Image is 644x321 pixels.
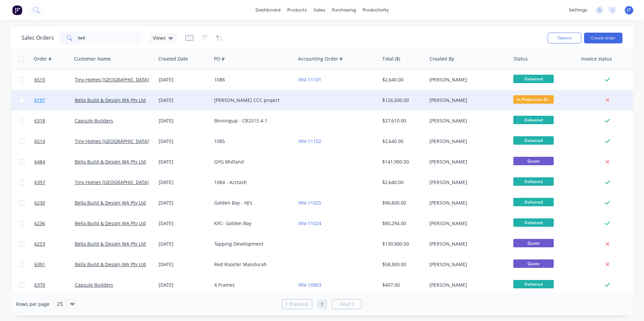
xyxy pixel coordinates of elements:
[359,5,392,15] div: productivity
[214,261,289,268] div: Red Rooster Mandurah
[75,241,146,247] a: Bella Build & Design WA Pty Ltd
[159,220,209,227] div: [DATE]
[214,200,289,206] div: Golden Bay - HJ's
[382,241,422,247] div: $130,900.00
[159,97,209,104] div: [DATE]
[429,179,504,186] div: [PERSON_NAME]
[159,117,209,124] div: [DATE]
[284,5,310,15] div: products
[214,138,289,145] div: 1085
[34,158,45,165] span: 6484
[34,241,45,247] span: 6253
[627,7,631,13] span: JT
[159,76,209,83] div: [DATE]
[513,177,554,186] span: Delivered
[34,90,75,110] a: 6197
[429,76,504,83] div: [PERSON_NAME]
[34,282,45,288] span: 6370
[513,75,554,83] span: Delivered
[214,158,289,165] div: GYG Midland
[34,131,75,151] a: 6514
[34,254,75,275] a: 6391
[566,5,591,15] div: settings
[584,33,622,43] button: Create order
[34,70,75,90] a: 6515
[34,138,45,145] span: 6514
[382,138,422,145] div: $2,640.00
[429,56,454,62] div: Created By
[298,76,321,83] a: INV-11101
[214,76,289,83] div: 1086
[75,179,149,185] a: Tiny Homes [GEOGRAPHIC_DATA]
[310,5,329,15] div: sales
[513,259,554,268] span: Quote
[429,220,504,227] div: [PERSON_NAME]
[513,95,554,104] span: In Production M...
[429,282,504,288] div: [PERSON_NAME]
[34,152,75,172] a: 6484
[513,136,554,145] span: Delivered
[382,261,422,268] div: $58,300.00
[214,220,289,227] div: KFC- Golden Bay
[429,117,504,124] div: [PERSON_NAME]
[34,117,45,124] span: 6318
[298,56,343,62] div: Accounting Order #
[75,158,146,165] a: Bella Build & Design WA Pty Ltd
[429,158,504,165] div: [PERSON_NAME]
[513,116,554,124] span: Delivered
[34,213,75,234] a: 6236
[332,301,362,308] a: Next page
[429,138,504,145] div: [PERSON_NAME]
[329,5,359,15] div: purchasing
[279,299,365,309] ul: Pagination
[22,35,54,41] h1: Sales Orders
[34,172,75,192] a: 6397
[34,76,45,83] span: 6515
[34,275,75,295] a: 6370
[159,158,209,165] div: [DATE]
[382,97,422,104] div: $126,500.00
[78,31,144,45] input: Search...
[75,97,146,103] a: Bella Build & Design WA Pty Ltd
[513,280,554,288] span: Delivered
[34,220,45,227] span: 6236
[382,117,422,124] div: $27,610.00
[282,301,312,308] a: Previous page
[513,218,554,227] span: Delivered
[75,261,146,267] a: Bella Build & Design WA Pty Ltd
[34,200,45,206] span: 6230
[513,157,554,165] span: Quote
[548,33,581,43] button: Options
[34,56,52,62] div: Order #
[382,282,422,288] div: $407.00
[75,220,146,226] a: Bella Build & Design WA Pty Ltd
[429,241,504,247] div: [PERSON_NAME]
[513,239,554,247] span: Quote
[159,241,209,247] div: [DATE]
[75,117,113,124] a: Capsule Builders
[214,179,289,186] div: 1084 - Azztash
[214,241,289,247] div: Tapping Development
[252,5,284,15] a: dashboard
[12,5,22,15] img: Factory
[382,220,422,227] div: $85,294.00
[382,179,422,186] div: $2,640.00
[429,261,504,268] div: [PERSON_NAME]
[159,200,209,206] div: [DATE]
[159,261,209,268] div: [DATE]
[298,220,321,226] a: INV-11024
[340,301,350,308] span: Next
[34,97,45,104] span: 6197
[158,56,188,62] div: Created Date
[298,138,321,144] a: INV-11102
[153,34,166,41] span: Views
[289,301,309,308] span: Previous
[214,117,289,124] div: Binningup - CB2515 4-1
[513,198,554,206] span: Delivered
[514,56,528,62] div: Status
[214,97,289,104] div: [PERSON_NAME] CCC project
[34,179,45,186] span: 6397
[214,56,225,62] div: PO #
[382,76,422,83] div: $2,640.00
[159,179,209,186] div: [DATE]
